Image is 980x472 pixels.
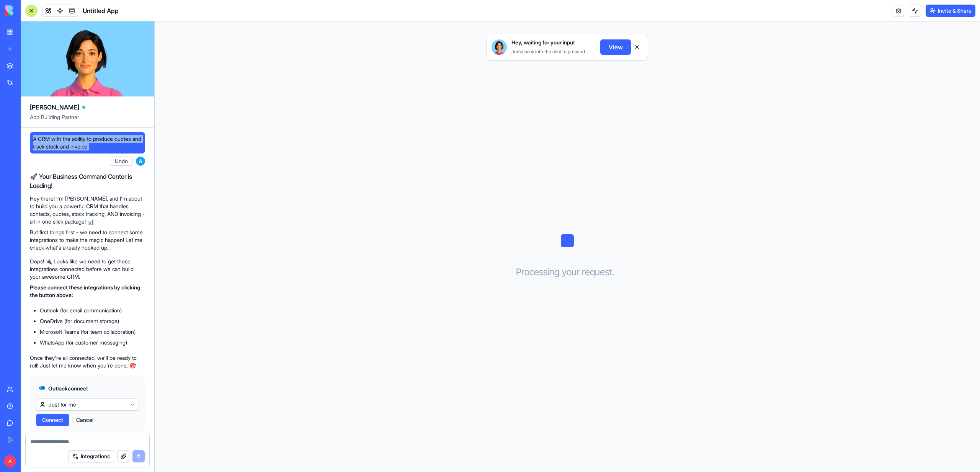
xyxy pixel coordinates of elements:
span: . [612,266,614,278]
p: But first things first - we need to connect some integrations to make the magic happen! Let me ch... [30,229,145,252]
button: Integrations [68,450,114,462]
img: logo [5,5,53,16]
button: View [600,39,631,55]
span: Connect [42,416,63,424]
span: Hey, waiting for your input [511,39,575,46]
span: Untitled App [83,6,119,15]
button: Connect [36,414,69,426]
h3: Processing your request [516,266,619,278]
span: Outlook connect [48,385,88,392]
span: A CRM with the ability to produce quotes and track stock and invoice [33,135,142,150]
img: outlook [39,385,45,391]
li: Microsoft Teams (for team collaboration) [40,328,145,336]
li: WhatsApp (for customer messaging) [40,339,145,346]
li: OneDrive (for document storage) [40,317,145,325]
strong: Please connect these integrations by clicking the button above: [30,284,140,298]
span: A [4,455,16,467]
p: Oops! 🔌 Looks like we need to get those integrations connected before we can build your awesome CRM. [30,258,145,281]
span: A [136,157,145,166]
button: Cancel [72,414,97,426]
li: Outlook (for email communication) [40,307,145,314]
p: Once they're all connected, we'll be ready to roll! Just let me know when you're done. 🎯 [30,354,145,369]
p: Hey there! I'm [PERSON_NAME], and I'm about to build you a powerful CRM that handles contacts, qu... [30,195,145,225]
img: Ella_00000_wcx2te.png [492,39,507,55]
h2: 🚀 Your Business Command Center is Loading! [30,172,145,190]
span: [PERSON_NAME] [30,103,79,112]
button: Invite & Share [926,5,975,17]
span: Jump back into the chat to proceed [511,49,585,54]
span: App Building Partner [30,113,145,127]
button: Undo [110,157,133,166]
